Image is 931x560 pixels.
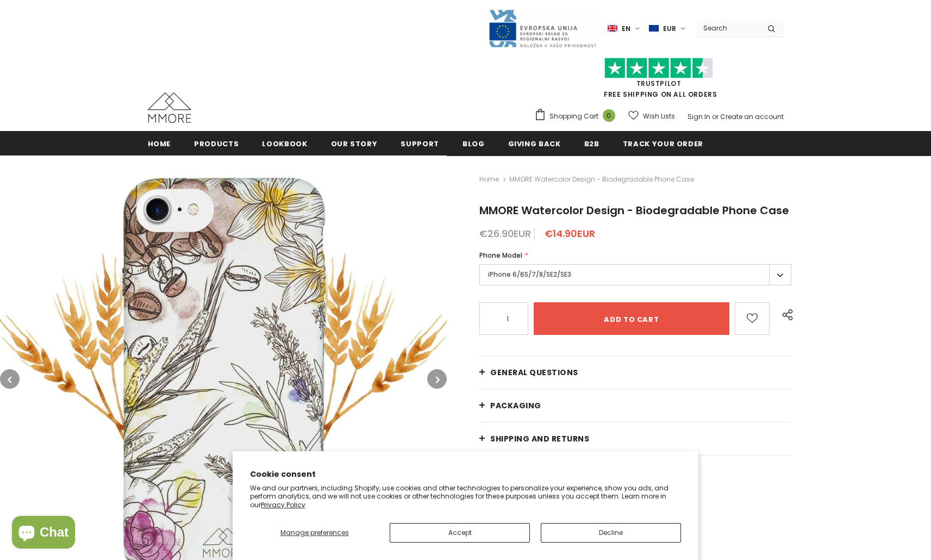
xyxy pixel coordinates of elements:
a: Blog [463,131,485,155]
label: iPhone 6/6S/7/8/SE2/SE3 [479,264,791,285]
span: Blog [463,139,485,149]
span: Home [148,139,171,149]
a: PACKAGING [479,389,791,422]
p: We and our partners, including Shopify, use cookies and other technologies to personalize your ex... [250,484,681,509]
span: EUR [663,23,676,34]
img: Trust Pilot Stars [604,58,713,79]
a: Lookbook [262,131,307,155]
a: Create an account [720,112,784,121]
img: Javni Razpis [488,9,597,48]
a: Javni Razpis [488,23,597,33]
span: PACKAGING [490,400,541,411]
a: Shopping Cart 0 [534,108,621,125]
a: Our Story [331,131,378,155]
span: FREE SHIPPING ON ALL ORDERS [534,63,784,99]
span: Lookbook [262,139,307,149]
button: Accept [390,523,530,543]
span: Wish Lists [643,111,675,122]
span: €26.90EUR [479,227,531,240]
span: Track your order [623,139,703,149]
span: MMORE Watercolor Design - Biodegradable Phone Case [509,173,694,186]
a: General Questions [479,356,791,389]
span: Our Story [331,139,378,149]
span: or [712,112,718,121]
span: Shipping and returns [490,433,589,444]
h2: Cookie consent [250,469,681,480]
a: Track your order [623,131,703,155]
a: Sign In [688,112,710,121]
a: Giving back [508,131,561,155]
span: €14.90EUR [545,227,595,240]
input: Add to cart [534,302,729,335]
span: Phone Model [479,251,522,260]
a: Trustpilot [636,79,682,88]
a: Home [148,131,171,155]
span: support [401,139,439,149]
button: Manage preferences [250,523,379,543]
a: Privacy Policy [261,500,305,509]
span: Manage preferences [280,528,349,537]
a: Products [194,131,239,155]
a: Shipping and returns [479,422,791,455]
span: 0 [603,109,615,122]
img: MMORE Cases [148,92,191,123]
a: Wish Lists [628,107,675,126]
input: Search Site [697,20,759,36]
a: support [401,131,439,155]
span: Giving back [508,139,561,149]
inbox-online-store-chat: Shopify online store chat [9,516,78,551]
img: i-lang-1.png [608,24,617,33]
span: B2B [584,139,599,149]
a: Home [479,173,499,186]
a: B2B [584,131,599,155]
span: General Questions [490,367,578,378]
span: MMORE Watercolor Design - Biodegradable Phone Case [479,203,789,218]
span: Shopping Cart [549,111,598,122]
span: en [622,23,630,34]
button: Decline [541,523,681,543]
span: Products [194,139,239,149]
